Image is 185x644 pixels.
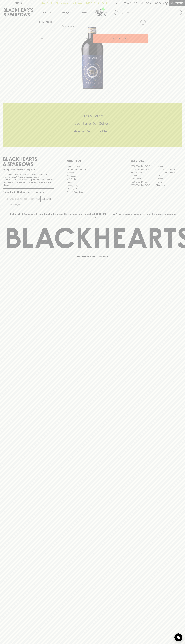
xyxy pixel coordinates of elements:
[67,174,118,178] a: Contact Us
[155,2,162,5] p: $0.00
[177,636,180,639] img: bubble-icon
[3,114,182,118] h5: Click & Collect
[42,197,53,200] p: SUBSCRIBE
[156,168,182,171] a: [GEOGRAPHIC_DATA]
[156,165,182,168] a: Braddon
[93,34,148,43] button: ADD TO CART
[67,171,118,174] a: Careers
[3,173,54,186] p: It is against the law to sell or supply alcohol to, or to obtain alcohol on behalf of a person un...
[3,191,54,194] p: Subscribe to The Blackhearts Newsletter
[61,11,69,14] p: Tastings
[156,184,182,187] a: Thornbury
[156,174,182,177] a: Fitzroy
[67,191,118,194] a: Terms & Conditions
[47,21,53,23] a: SHOP
[67,168,118,171] a: Business & Bulk Gifting
[56,6,74,18] a: Tastings
[74,6,93,18] a: Stores
[42,11,47,14] p: Shop
[166,2,167,4] p: 0
[131,171,156,174] a: Brunswick West
[131,177,156,180] a: Fitzroy North
[67,184,118,187] a: Privacy Policy
[39,21,45,23] a: HOME
[37,27,148,89] img: 40300.png
[67,187,118,191] a: Shipping Information
[131,168,156,171] a: [GEOGRAPHIC_DATA]
[139,19,147,26] button: Add to wishlist
[131,180,156,184] a: [GEOGRAPHIC_DATA]
[37,6,56,18] button: Shop
[80,11,87,14] p: Stores
[156,180,182,184] a: Prahran
[5,212,180,219] p: Blackhearts & Sparrows acknowledges the traditional Custodians of land throughout [GEOGRAPHIC_DAT...
[67,178,118,181] a: Gift Cards
[121,10,180,15] input: Try "Pinot noir"
[171,2,183,5] p: Checkout
[156,177,182,180] a: Geelong
[113,37,127,40] p: ADD TO CART
[145,2,151,5] p: Login
[131,174,156,177] a: Elwood
[67,159,118,162] p: OTHER AREAS
[3,129,182,133] h5: Across Melbourne Metro
[3,168,54,171] p: Sibling owned and run since [DATE]
[3,121,182,126] h5: Uber Same-Day Delivery
[5,197,40,201] input: e.g. jane@blackheartsandsparrows.com.au
[14,2,23,5] p: FIND US
[41,196,54,202] button: SUBSCRIBE
[67,181,118,184] a: FAQ's
[29,179,53,181] strong: Liquor License #32064953
[3,203,54,206] p: We will never spam you
[3,103,182,147] div: Call to action block
[131,165,156,168] a: [GEOGRAPHIC_DATA]
[156,171,182,174] a: [GEOGRAPHIC_DATA]
[131,159,182,162] p: OUR STORES
[131,184,156,187] a: [GEOGRAPHIC_DATA]
[67,165,118,168] a: Bottle Drop FAQ's
[62,25,79,28] button: Add to wishlist
[127,2,137,5] p: Wishlist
